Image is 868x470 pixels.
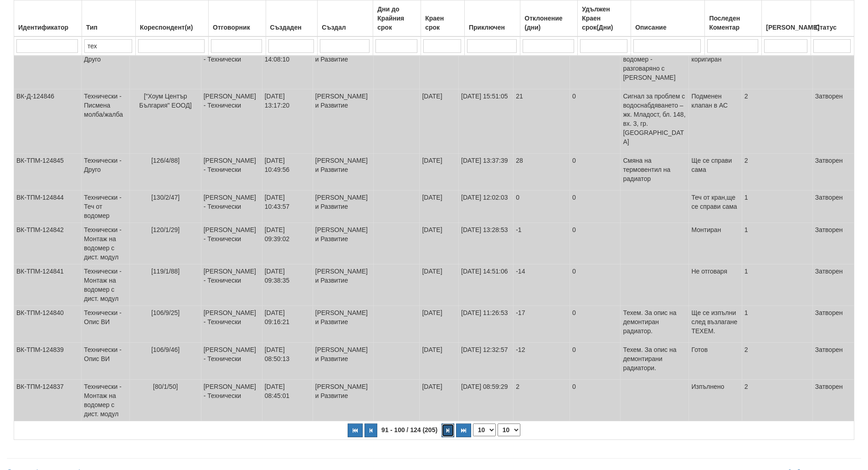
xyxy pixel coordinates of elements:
[459,380,514,421] td: [DATE] 08:59:29
[84,21,133,34] div: Тип
[420,306,459,343] td: [DATE]
[201,191,262,223] td: [PERSON_NAME] - Технически
[82,380,130,421] td: Технически - Монтаж на водомер с дист. модул
[578,0,631,37] th: Удължен Краен срок(Дни): No sort applied, activate to apply an ascending sort
[520,0,578,37] th: Отклонение (дни): No sort applied, activate to apply an ascending sort
[742,154,812,191] td: 2
[82,223,130,264] td: Технически - Монтаж на водомер с дист. модул
[262,191,313,223] td: [DATE] 10:43:57
[14,154,82,191] td: ВК-ТПМ-124845
[812,89,854,154] td: Затворен
[691,309,737,335] span: Ще се изпълни след възлагане ТЕХЕМ.
[14,0,82,37] th: Идентификатор: No sort applied, activate to apply an ascending sort
[421,0,465,37] th: Краен срок: No sort applied, activate to apply an ascending sort
[707,12,759,34] div: Последен Коментар
[420,43,459,89] td: [DATE]
[262,380,313,421] td: [DATE] 08:45:01
[742,223,812,264] td: 1
[14,343,82,380] td: ВК-ТПМ-124839
[313,223,373,264] td: [PERSON_NAME] и Развитие
[151,157,180,164] span: [126/4/88]
[209,0,266,37] th: Отговорник: No sort applied, activate to apply an ascending sort
[812,154,854,191] td: Затворен
[514,264,570,306] td: -14
[262,223,313,264] td: [DATE] 09:39:02
[420,380,459,421] td: [DATE]
[318,0,373,37] th: Създал: No sort applied, activate to apply an ascending sort
[514,223,570,264] td: -1
[313,264,373,306] td: [PERSON_NAME] и Развитие
[459,89,514,154] td: [DATE] 15:51:05
[420,89,459,154] td: [DATE]
[812,264,854,306] td: Затворен
[201,306,262,343] td: [PERSON_NAME] - Технически
[313,380,373,421] td: [PERSON_NAME] и Развитие
[467,21,518,34] div: Приключен
[201,154,262,191] td: [PERSON_NAME] - Технически
[320,21,370,34] div: Създал
[570,343,621,380] td: 0
[82,191,130,223] td: Технически - Теч от водомер
[812,380,854,421] td: Затворен
[420,191,459,223] td: [DATE]
[14,191,82,223] td: ВК-ТПМ-124844
[570,306,621,343] td: 0
[153,383,178,390] span: [80/1/50]
[139,93,192,109] span: ["Хоум Център България" ЕООД]
[812,191,854,223] td: Затворен
[623,345,686,372] p: Техем. За опис на демонтирани радиатори.
[82,0,135,37] th: Тип: No sort applied, activate to apply an ascending sort
[570,89,621,154] td: 0
[82,264,130,306] td: Технически - Монтаж на водомер с дист. модул
[138,21,206,34] div: Кореспондент(и)
[742,43,812,89] td: 2
[82,89,130,154] td: Технически - Писмена молба/жалба
[151,346,180,353] span: [106/9/46]
[570,154,621,191] td: 0
[691,226,721,233] span: Монтиран
[811,0,854,37] th: Статус: No sort applied, activate to apply an ascending sort
[633,21,702,34] div: Описание
[201,43,262,89] td: [PERSON_NAME] - Технически
[691,157,732,173] span: Ще се справи сама
[348,424,363,437] button: Първа страница
[742,89,812,154] td: 2
[82,154,130,191] td: Технически - Друго
[812,223,854,264] td: Затворен
[211,21,263,34] div: Отговорник
[151,309,180,316] span: [106/9/25]
[570,380,621,421] td: 0
[266,0,318,37] th: Създаден: No sort applied, activate to apply an ascending sort
[14,223,82,264] td: ВК-ТПМ-124842
[459,264,514,306] td: [DATE] 14:51:06
[373,0,421,37] th: Дни до Крайния срок: No sort applied, activate to apply an ascending sort
[151,194,180,201] span: [130/2/47]
[623,92,686,146] p: Сигнал за проблем с водоснабдяването – жк. Младост, бл. 148, вх. 3, гр. [GEOGRAPHIC_DATA]
[14,306,82,343] td: ВК-ТПМ-124840
[459,343,514,380] td: [DATE] 12:32:57
[691,346,708,353] span: Готов
[201,264,262,306] td: [PERSON_NAME] - Технически
[16,21,79,34] div: Идентификатор
[742,264,812,306] td: 1
[423,12,462,34] div: Краен срок
[262,43,313,89] td: [DATE] 14:08:10
[262,343,313,380] td: [DATE] 08:50:13
[691,268,727,275] span: Не отговаря
[691,93,728,109] span: Подменен клапан в АС
[473,424,496,436] select: Брой редове на страница
[570,223,621,264] td: 0
[201,380,262,421] td: [PERSON_NAME] - Технически
[420,264,459,306] td: [DATE]
[570,191,621,223] td: 0
[631,0,705,37] th: Описание: No sort applied, activate to apply an ascending sort
[514,154,570,191] td: 28
[313,43,373,89] td: [PERSON_NAME] и Развитие
[262,154,313,191] td: [DATE] 10:49:56
[442,424,454,437] button: Следваща страница
[570,43,621,89] td: 0
[812,343,854,380] td: Затворен
[514,43,570,89] td: 29
[420,343,459,380] td: [DATE]
[459,191,514,223] td: [DATE] 12:02:03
